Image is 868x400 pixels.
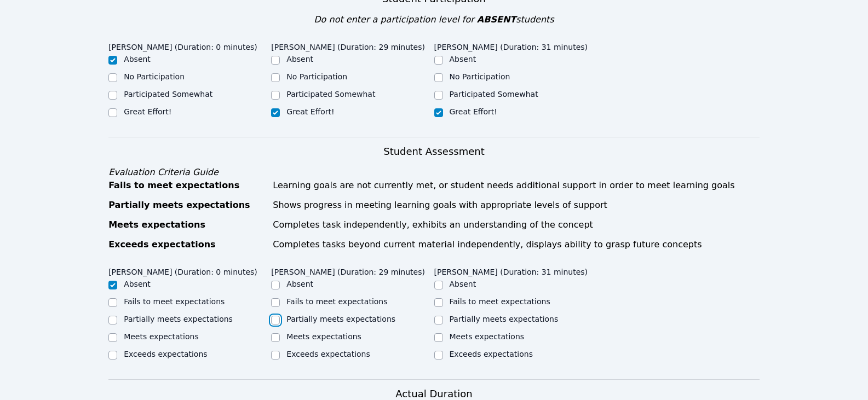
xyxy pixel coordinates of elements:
[124,280,151,288] label: Absent
[108,199,266,212] div: Partially meets expectations
[450,350,533,358] label: Exceeds expectations
[434,262,588,279] legend: [PERSON_NAME] (Duration: 31 minutes)
[108,238,266,251] div: Exceeds expectations
[273,218,760,231] div: Completes task independently, exhibits an understanding of the concept
[124,72,185,81] label: No Participation
[271,262,425,279] legend: [PERSON_NAME] (Duration: 29 minutes)
[450,107,497,116] label: Great Effort!
[124,297,225,306] label: Fails to meet expectations
[450,72,510,81] label: No Participation
[286,315,395,323] label: Partially meets expectations
[434,37,588,54] legend: [PERSON_NAME] (Duration: 31 minutes)
[108,144,760,159] h3: Student Assessment
[108,262,257,279] legend: [PERSON_NAME] (Duration: 0 minutes)
[450,315,559,323] label: Partially meets expectations
[273,238,760,251] div: Completes tasks beyond current material independently, displays ability to grasp future concepts
[477,14,516,25] span: ABSENT
[108,13,760,26] div: Do not enter a participation level for students
[450,90,538,98] label: Participated Somewhat
[286,90,375,98] label: Participated Somewhat
[286,350,370,358] label: Exceeds expectations
[450,280,476,288] label: Absent
[286,107,334,116] label: Great Effort!
[124,55,151,63] label: Absent
[124,90,212,98] label: Participated Somewhat
[124,107,171,116] label: Great Effort!
[450,55,476,63] label: Absent
[286,55,313,63] label: Absent
[273,179,760,192] div: Learning goals are not currently met, or student needs additional support in order to meet learni...
[124,332,199,341] label: Meets expectations
[108,218,266,231] div: Meets expectations
[273,199,760,212] div: Shows progress in meeting learning goals with appropriate levels of support
[271,37,425,54] legend: [PERSON_NAME] (Duration: 29 minutes)
[108,179,266,192] div: Fails to meet expectations
[286,297,387,306] label: Fails to meet expectations
[286,332,361,341] label: Meets expectations
[450,332,525,341] label: Meets expectations
[108,166,760,179] div: Evaluation Criteria Guide
[450,297,550,306] label: Fails to meet expectations
[286,280,313,288] label: Absent
[124,315,233,323] label: Partially meets expectations
[286,72,347,81] label: No Participation
[108,37,257,54] legend: [PERSON_NAME] (Duration: 0 minutes)
[124,350,207,358] label: Exceeds expectations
